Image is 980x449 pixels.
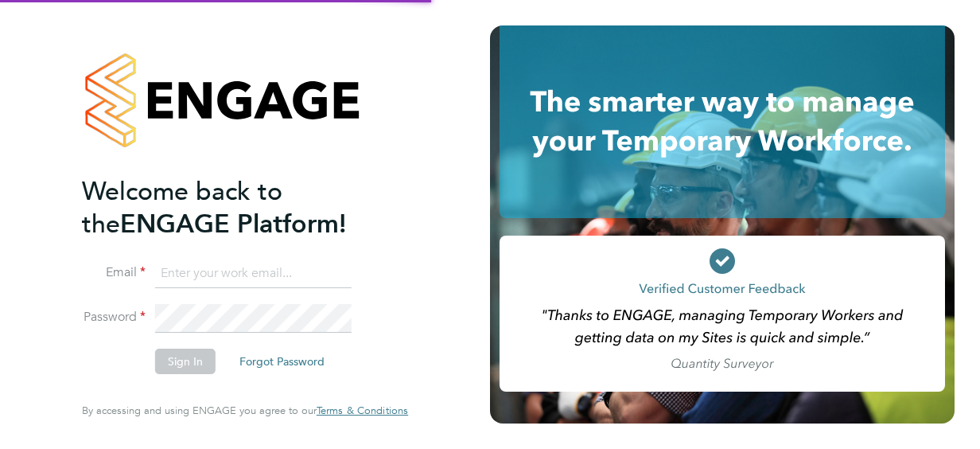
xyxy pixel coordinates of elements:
span: By accessing and using ENGAGE you agree to our [82,404,408,417]
label: Password [82,309,146,326]
button: Forgot Password [227,349,337,374]
h2: ENGAGE Platform! [82,175,392,240]
button: Sign In [155,349,216,374]
input: Enter your work email... [155,260,352,288]
span: Terms & Conditions [317,404,408,417]
a: Terms & Conditions [317,404,408,417]
span: Welcome back to the [82,176,282,240]
label: Email [82,264,146,281]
